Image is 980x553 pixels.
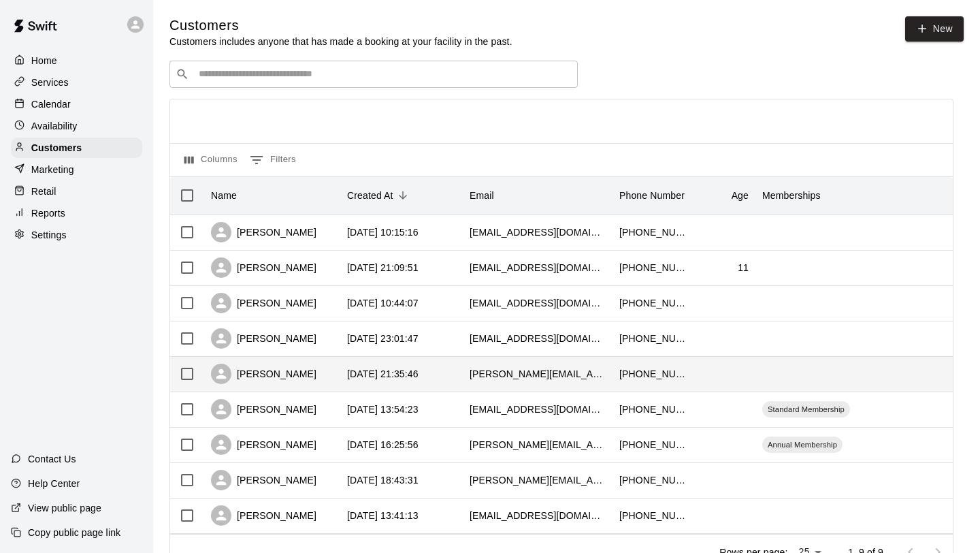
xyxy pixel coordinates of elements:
[28,452,76,466] p: Contact Us
[211,505,316,526] div: [PERSON_NAME]
[11,50,142,71] a: Home
[619,176,685,215] div: Phone Number
[28,501,101,515] p: View public page
[211,257,316,278] div: [PERSON_NAME]
[619,367,687,381] div: +16077384731
[347,332,419,345] div: 2025-10-12 23:01:47
[470,332,606,345] div: jakeycarter@icloud.com
[755,176,960,215] div: Memberships
[347,261,419,274] div: 2025-10-13 21:09:51
[762,439,843,450] span: Annual Membership
[11,116,142,136] a: Availability
[347,176,393,215] div: Created At
[31,97,71,111] p: Calendar
[612,176,694,215] div: Phone Number
[347,402,419,416] div: 2025-10-11 13:54:23
[470,438,606,452] div: potts.russell@gmail.com
[619,296,687,310] div: +19079529379
[470,176,494,215] div: Email
[762,437,843,453] div: Annual Membership
[31,163,74,176] p: Marketing
[347,473,419,487] div: 2025-10-02 18:43:31
[347,225,419,239] div: 2025-10-14 10:15:16
[11,225,142,245] a: Settings
[340,176,463,215] div: Created At
[211,364,316,384] div: [PERSON_NAME]
[694,176,755,215] div: Age
[347,367,419,381] div: 2025-10-12 21:35:46
[470,367,606,381] div: chris.mothershed@gmail.com
[31,141,82,155] p: Customers
[11,138,142,158] a: Customers
[211,328,316,349] div: [PERSON_NAME]
[31,228,67,242] p: Settings
[762,401,850,417] div: Standard Membership
[619,225,687,239] div: +17042542089
[347,296,419,310] div: 2025-10-13 10:44:07
[11,181,142,202] a: Retail
[11,94,142,114] a: Calendar
[31,54,57,67] p: Home
[762,176,821,215] div: Memberships
[762,404,850,415] span: Standard Membership
[470,402,606,416] div: sjcurtin602@icloud.com
[470,509,606,522] div: msmithjr@mac.com
[470,261,606,274] div: jrproperties8828@yahoo.com
[738,261,749,274] div: 11
[470,473,606,487] div: steiner.m0710@gmail.com
[211,399,316,420] div: [PERSON_NAME]
[169,16,512,35] h5: Customers
[11,72,142,93] a: Services
[169,35,512,48] p: Customers includes anyone that has made a booking at your facility in the past.
[246,149,299,171] button: Show filters
[211,222,316,242] div: [PERSON_NAME]
[470,296,606,310] div: joshytyler@icloud.com
[169,61,578,88] div: Search customers by name or email
[211,176,237,215] div: Name
[619,438,687,452] div: +17049062450
[28,477,80,490] p: Help Center
[347,438,419,452] div: 2025-10-05 16:25:56
[211,293,316,313] div: [PERSON_NAME]
[619,261,687,274] div: +16319438117
[393,186,412,205] button: Sort
[204,176,340,215] div: Name
[211,470,316,490] div: [PERSON_NAME]
[211,434,316,455] div: [PERSON_NAME]
[619,332,687,345] div: +19079529781
[463,176,612,215] div: Email
[470,225,606,239] div: wfmaslin@gmail.com
[11,159,142,180] a: Marketing
[905,16,964,42] a: New
[28,526,120,539] p: Copy public page link
[31,185,56,198] p: Retail
[11,203,142,223] a: Reports
[31,76,69,89] p: Services
[732,176,749,215] div: Age
[347,509,419,522] div: 2024-01-16 13:41:13
[31,206,65,220] p: Reports
[31,119,78,133] p: Availability
[619,402,687,416] div: +16313358938
[619,509,687,522] div: +19079529379
[619,473,687,487] div: +17042316936
[181,149,241,171] button: Select columns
